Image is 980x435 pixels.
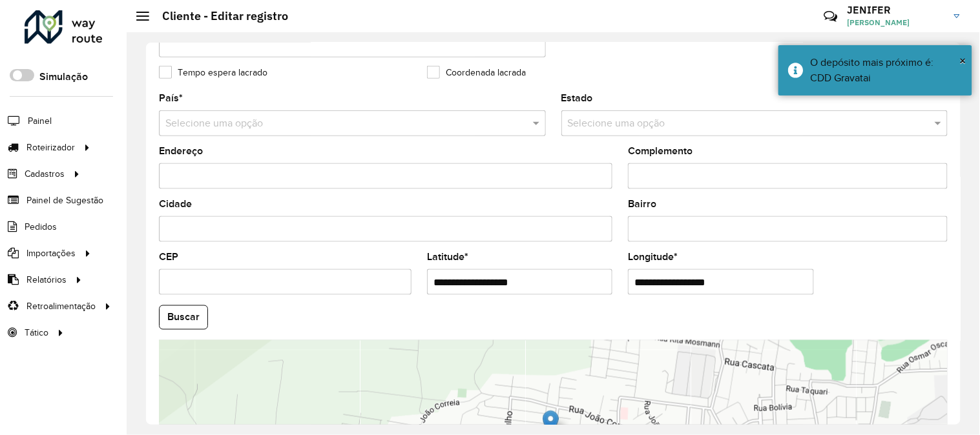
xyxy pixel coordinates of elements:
[159,305,208,330] button: Buscar
[561,90,593,106] label: Estado
[628,249,678,265] label: Longitude
[25,220,57,234] span: Pedidos
[26,247,76,260] span: Importações
[960,54,966,68] span: ×
[159,90,183,106] label: País
[427,249,468,265] label: Latitude
[159,143,203,159] label: Endereço
[960,51,966,70] button: Close
[159,196,192,212] label: Cidade
[848,4,944,16] h3: JENIFER
[25,326,48,339] span: Tático
[26,194,103,207] span: Painel de Sugestão
[25,167,65,181] span: Cadastros
[427,66,526,79] label: Coordenada lacrada
[811,55,963,86] div: O depósito mais próximo é: CDD Gravatai
[628,196,656,212] label: Bairro
[39,69,88,85] label: Simulação
[159,249,178,265] label: CEP
[149,9,288,23] h2: Cliente - Editar registro
[848,17,944,28] span: [PERSON_NAME]
[26,299,96,313] span: Retroalimentação
[28,114,52,128] span: Painel
[628,143,693,159] label: Complemento
[26,273,67,287] span: Relatórios
[159,66,267,79] label: Tempo espera lacrado
[817,3,844,30] a: Contato Rápido
[26,141,75,154] span: Roteirizador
